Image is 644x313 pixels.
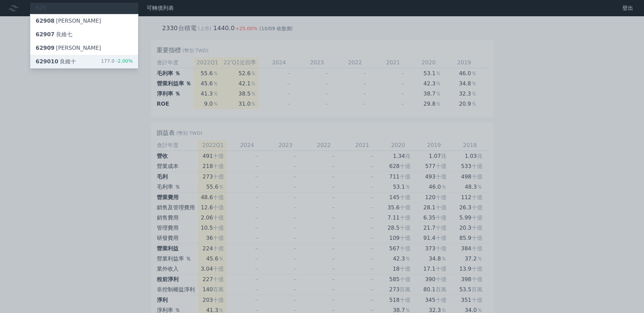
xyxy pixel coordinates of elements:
[36,58,76,66] div: 良維十
[36,18,55,24] span: 62908
[36,17,101,25] div: [PERSON_NAME]
[36,30,72,39] div: 良維七
[101,58,133,66] div: 177.0
[30,14,138,28] a: 62908[PERSON_NAME]
[36,44,101,52] div: [PERSON_NAME]
[36,31,55,38] span: 62907
[30,55,138,68] a: 629010良維十 177.0-2.00%
[36,45,55,51] span: 62909
[36,58,58,65] span: 629010
[114,58,133,64] span: -2.00%
[30,41,138,55] a: 62909[PERSON_NAME]
[30,28,138,41] a: 62907良維七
